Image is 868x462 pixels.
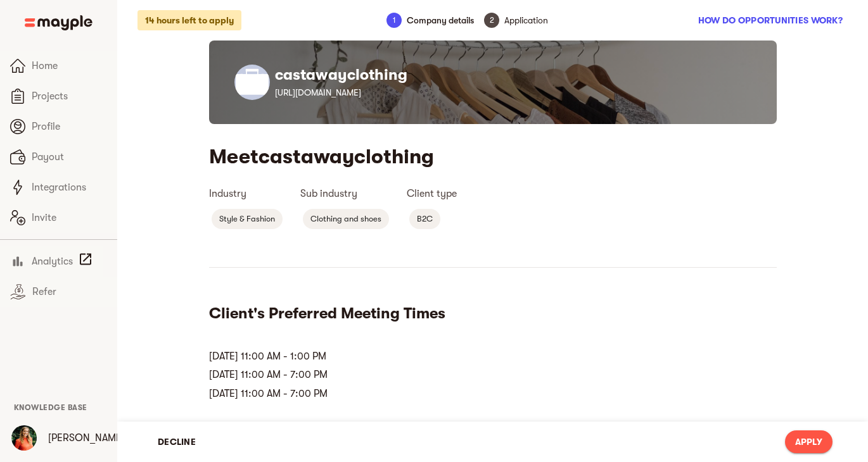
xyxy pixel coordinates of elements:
[212,211,283,227] span: Style & Fashion
[14,402,87,412] a: Knowledge Base
[32,284,107,299] span: Refer
[209,303,777,323] h5: Client's Preferred Meeting Times
[32,119,107,134] span: Profile
[209,185,285,203] h6: Industry
[11,425,37,451] img: TrvTKMkcTdev24PhhaG1
[32,180,107,195] span: Integrations
[409,211,440,227] span: B2C
[698,13,843,28] span: How do opportunities work?
[32,254,73,269] span: Analytics
[32,210,107,225] span: Invite
[392,16,395,25] text: 1
[137,10,241,30] p: 14 hours left to apply
[407,13,474,28] span: Company details
[504,13,548,28] span: Application
[209,349,777,364] p: [DATE] 11:00 AM - 1:00 PM
[48,430,125,446] p: [PERSON_NAME]
[209,386,777,401] p: [DATE] 11:00 AM - 7:00 PM
[489,16,494,25] text: 2
[32,58,107,73] span: Home
[275,87,361,97] a: [URL][DOMAIN_NAME]
[32,89,107,104] span: Projects
[795,434,822,449] span: Apply
[4,418,44,458] button: User Menu
[275,65,751,85] h5: castawayclothing
[300,185,392,203] h6: Sub industry
[407,185,457,203] h6: Client type
[209,367,777,382] p: [DATE] 11:00 AM - 7:00 PM
[785,430,833,453] button: Apply
[32,149,107,165] span: Payout
[158,434,196,449] span: Decline
[14,403,87,412] span: Knowledge Base
[153,430,201,453] button: Decline
[303,211,389,227] span: Clothing and shoes
[25,15,93,30] img: Main logo
[234,65,270,100] img: bm_silhouette.png
[209,144,777,170] h4: Meet castawayclothing
[693,9,848,32] button: How do opportunities work?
